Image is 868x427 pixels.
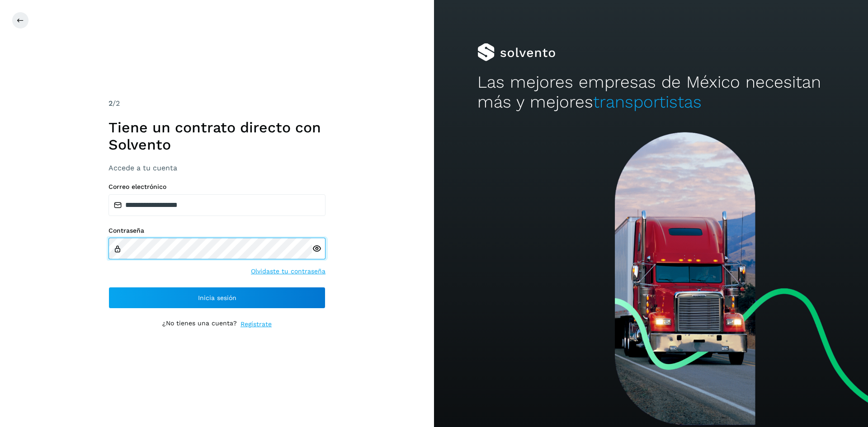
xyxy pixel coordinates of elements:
[108,183,325,191] label: Correo electrónico
[477,72,825,113] h2: Las mejores empresas de México necesitan más y mejores
[251,267,325,276] a: Olvidaste tu contraseña
[162,319,237,329] p: ¿No tienes una cuenta?
[198,295,236,301] span: Inicia sesión
[241,319,272,329] a: Regístrate
[108,119,325,154] h1: Tiene un contrato directo con Solvento
[108,98,325,109] div: /2
[108,287,325,309] button: Inicia sesión
[108,164,325,172] h3: Accede a tu cuenta
[108,227,325,235] label: Contraseña
[108,99,113,108] span: 2
[593,92,702,112] span: transportistas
